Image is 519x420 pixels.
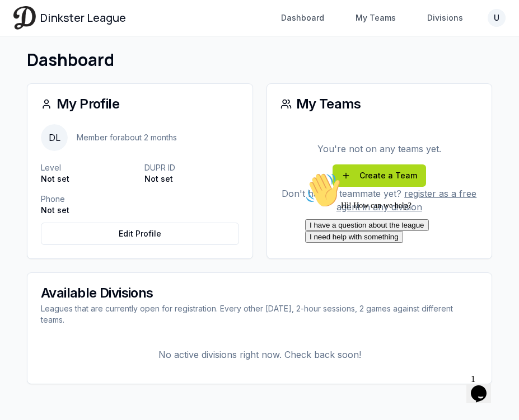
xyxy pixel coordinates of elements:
p: Level [41,162,135,173]
div: My Teams [280,97,479,111]
span: DL [41,124,68,151]
p: Don't have a teammate yet? [280,187,479,214]
p: Member for about 2 months [77,132,177,143]
button: I need help with something [4,63,102,75]
p: DUPR ID [144,162,239,173]
a: Dinkster League [13,6,126,29]
a: My Teams [349,8,403,28]
div: 👋Hi! How can we help?I have a question about the leagueI need help with something [4,4,206,75]
button: I have a question about the league [4,51,128,63]
span: Dinkster League [40,10,126,26]
a: Create a Team [333,164,426,187]
a: Divisions [420,8,470,28]
p: Phone [41,194,135,205]
a: Edit Profile [41,223,239,245]
p: Not set [41,173,135,185]
div: Available Divisions [41,286,478,300]
span: Hi! How can we help? [4,34,111,42]
a: Dashboard [274,8,331,28]
img: Dinkster [13,6,36,29]
h1: Dashboard [27,50,492,70]
img: :wave: [4,4,40,40]
iframe: chat widget [466,370,502,403]
p: You're not on any teams yet. [280,142,479,155]
div: Leagues that are currently open for registration. Every other [DATE], 2-hour sessions, 2 games ag... [41,303,478,325]
p: No active divisions right now. Check back soon! [41,339,478,370]
p: Not set [144,173,239,185]
div: My Profile [41,97,239,111]
p: Not set [41,205,135,216]
button: U [488,9,506,27]
iframe: chat widget [301,168,502,364]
